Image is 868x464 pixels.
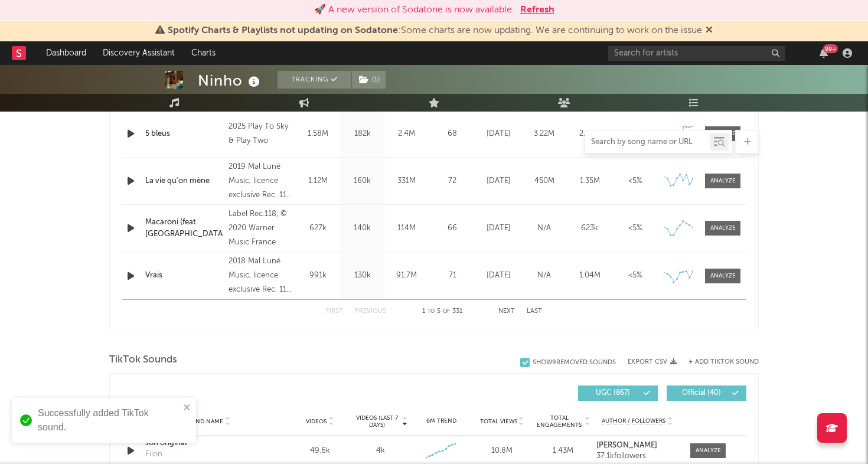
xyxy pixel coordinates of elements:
a: [PERSON_NAME] [596,442,678,450]
div: N/A [524,270,564,282]
div: 68 [432,128,473,140]
div: 🚀 A new version of Sodatone is now available. [314,3,514,17]
div: Filon [145,449,162,460]
div: 72 [432,175,473,187]
div: 114M [387,223,426,234]
div: 2025 Play To Sky & Play Two [229,120,293,148]
div: 2.27M [570,128,609,140]
span: Sound Name [184,418,223,425]
div: 1.12M [299,175,337,187]
button: 99+ [820,48,828,58]
div: 627k [299,223,337,234]
button: Tracking [278,71,351,89]
button: Next [498,308,515,315]
div: 130k [343,270,381,282]
div: 182k [343,128,381,140]
div: [DATE] [479,223,518,234]
div: 140k [343,223,381,234]
strong: [PERSON_NAME] [596,442,657,449]
a: La vie qu'on mène [145,175,223,187]
span: Dismiss [706,26,713,35]
button: + Add TikTok Sound [688,359,759,365]
div: 1.58M [299,128,337,140]
input: Search for artists [608,46,785,61]
button: Official(40) [667,385,746,401]
div: 2.4M [387,128,426,140]
span: Videos (last 7 days) [353,414,401,429]
div: 1.43M [536,445,590,457]
div: <5% [615,175,655,187]
span: Author / Followers [602,417,665,425]
a: Vrais [145,270,223,282]
button: Export CSV [628,358,677,365]
div: 450M [524,175,564,187]
div: 4k [376,445,385,457]
div: Ninho [198,71,263,90]
input: Search by song name or URL [585,138,710,147]
div: Label Rec.118, © 2020 Warner Music France [229,207,293,250]
div: 1 5 331 [410,305,475,319]
button: Last [527,308,542,315]
span: : Some charts are now updating. We are continuing to work on the issue [168,26,702,35]
span: UGC ( 867 ) [586,390,640,397]
div: 3.22M [524,128,564,140]
span: Total Engagements [536,414,583,429]
button: Previous [355,308,386,315]
a: 5 bleus [145,128,223,140]
div: 1.35M [570,175,609,187]
span: TikTok Sounds [109,353,177,367]
a: Charts [183,41,224,65]
button: UGC(867) [578,385,658,401]
span: Videos [306,418,327,425]
span: to [428,309,435,314]
div: 49.6k [292,445,347,457]
div: 6M Trend [414,417,469,426]
a: Discovery Assistant [94,41,183,65]
div: 160k [343,175,381,187]
div: 1.04M [570,270,609,282]
div: ~ 10 % [615,128,655,140]
div: 37.1k followers [596,452,678,460]
button: (1) [352,71,386,89]
span: Total Views [480,418,517,425]
div: Successfully added TikTok sound. [38,406,180,434]
a: Dashboard [38,41,94,65]
a: son original [145,437,269,449]
div: Show 9 Removed Sounds [533,359,616,367]
span: Spotify Charts & Playlists not updating on Sodatone [168,26,398,35]
span: Official ( 40 ) [674,390,729,397]
span: ( 1 ) [351,71,386,89]
button: + Add TikTok Sound [677,359,759,365]
div: [DATE] [479,128,518,140]
div: 66 [432,223,473,234]
button: close [183,403,191,414]
div: 2018 Mal Luné Music, licence exclusive Rec. 118 / Warner Music France, a Warner Music Group Company [229,254,293,297]
div: [DATE] [479,175,518,187]
div: N/A [524,223,564,234]
button: Refresh [520,3,554,17]
button: First [326,308,343,315]
div: <5% [615,223,655,234]
a: Macaroni (feat. [GEOGRAPHIC_DATA]) [145,217,223,240]
div: <5% [615,270,655,282]
div: 991k [299,270,337,282]
div: 91.7M [387,270,426,282]
div: [DATE] [479,270,518,282]
div: 2019 Mal Luné Music, licence exclusive Rec. 118 / Warner Music France, a Warner Music Group Company [229,160,293,202]
div: 10.8M [475,445,530,457]
div: 99 + [823,44,838,53]
div: 71 [432,270,473,282]
div: 623k [570,223,609,234]
div: 331M [387,175,426,187]
span: of [443,309,450,314]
